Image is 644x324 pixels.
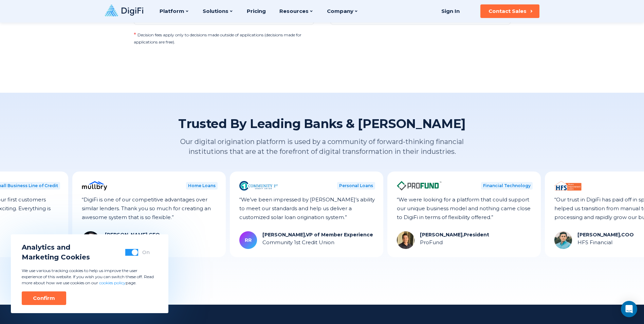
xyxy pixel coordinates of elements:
[396,231,413,249] img: Tim Trankina, President Avatar
[489,8,527,15] div: Contact Sales
[33,295,55,302] div: Confirm
[480,182,532,190] div: Financial Technology
[22,252,90,262] span: Marketing Cookies
[621,301,637,317] div: Open Intercom Messenger
[81,195,217,222] div: “DigiFi is one of our competitive advantages over similar lenders. Thank you so much for creating...
[238,231,256,249] img: Rebecca Riker, VP of Member Experience Avatar
[22,291,66,305] button: Confirm
[174,137,470,157] p: Our digital origination platform is used by a community of forward-thinking financial institution...
[261,231,372,238] div: [PERSON_NAME], VP of Member Experience
[174,116,470,131] h2: Trusted By Leading Banks & [PERSON_NAME]
[185,182,217,190] div: Home Loans
[419,238,488,247] div: ProFund
[99,280,126,285] a: cookies policy
[238,195,374,222] div: “We’ve been impressed by [PERSON_NAME]’s ability to meet our standards and help us deliver a cust...
[396,195,532,222] div: “We were looking for a platform that could support our unique business model and nothing came clo...
[480,4,539,18] button: Contact Sales
[261,238,372,247] div: Community 1st Credit Union
[433,4,468,18] a: Sign In
[336,182,374,190] div: Personal Loans
[419,231,488,238] div: [PERSON_NAME], President
[104,231,159,238] div: [PERSON_NAME], CEO
[81,231,98,249] img: Hale Shaw, CEO Avatar
[22,242,90,252] span: Analytics and
[553,231,571,249] img: Andrew Collins, COO Avatar
[22,268,158,286] p: We use various tracking cookies to help us improve the user experience of this website. If you wi...
[576,231,633,238] div: [PERSON_NAME], COO
[142,249,150,256] div: On
[134,30,322,45] p: Decision fees apply only to decisions made outside of applications (decisions made for applicatio...
[576,238,633,247] div: HFS Financial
